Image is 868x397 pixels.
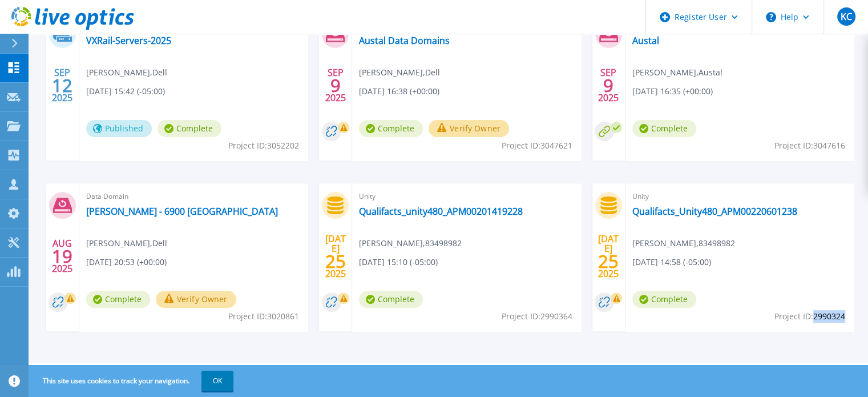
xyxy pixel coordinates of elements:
[598,256,619,266] span: 25
[632,237,735,250] span: [PERSON_NAME] , 83498982
[774,139,845,152] span: Project ID: 3047616
[359,66,440,79] span: [PERSON_NAME] , Dell
[51,65,73,106] div: SEP 2025
[840,12,851,21] span: KC
[86,237,167,250] span: [PERSON_NAME] , Dell
[603,81,613,90] span: 9
[86,206,278,217] a: [PERSON_NAME] - 6900 [GEOGRAPHIC_DATA]
[86,291,150,308] span: Complete
[359,120,423,137] span: Complete
[228,310,299,323] span: Project ID: 3020861
[632,66,722,79] span: [PERSON_NAME] , Austal
[632,190,847,203] span: Unity
[86,35,171,46] a: VXRail-Servers-2025
[597,235,619,277] div: [DATE] 2025
[158,120,221,137] span: Complete
[228,139,299,152] span: Project ID: 3052202
[632,120,696,137] span: Complete
[632,291,696,308] span: Complete
[52,251,72,261] span: 19
[86,256,167,268] span: [DATE] 20:53 (+00:00)
[632,85,713,98] span: [DATE] 16:35 (+00:00)
[359,291,423,308] span: Complete
[774,310,845,323] span: Project ID: 2990324
[86,85,165,98] span: [DATE] 15:42 (-05:00)
[52,81,72,90] span: 12
[325,256,346,266] span: 25
[86,190,301,203] span: Data Domain
[359,256,438,268] span: [DATE] 15:10 (-05:00)
[86,66,167,79] span: [PERSON_NAME] , Dell
[325,65,346,106] div: SEP 2025
[597,65,619,106] div: SEP 2025
[632,256,711,268] span: [DATE] 14:58 (-05:00)
[359,85,439,98] span: [DATE] 16:38 (+00:00)
[359,206,523,217] a: Qualifacts_unity480_APM00201419228
[31,371,233,391] span: This site uses cookies to track your navigation.
[201,371,233,391] button: OK
[156,291,236,308] button: Verify Owner
[359,35,450,46] a: Austal Data Domains
[429,120,509,137] button: Verify Owner
[632,35,659,46] a: Austal
[359,237,462,250] span: [PERSON_NAME] , 83498982
[86,120,152,137] span: Published
[330,81,341,90] span: 9
[359,190,574,203] span: Unity
[325,235,346,277] div: [DATE] 2025
[502,139,572,152] span: Project ID: 3047621
[502,310,572,323] span: Project ID: 2990364
[51,235,73,277] div: AUG 2025
[632,206,797,217] a: Qualifacts_Unity480_APM00220601238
